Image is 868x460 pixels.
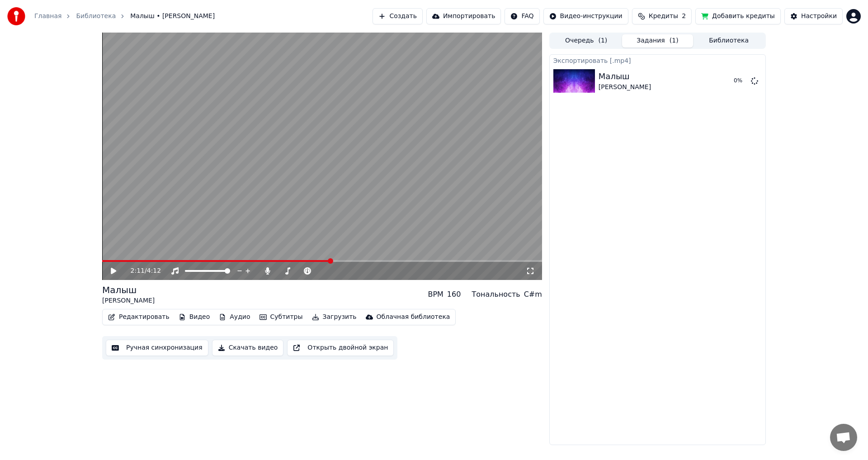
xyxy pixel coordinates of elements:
span: ( 1 ) [598,36,607,45]
button: Аудио [215,311,254,323]
span: ( 1 ) [670,36,679,45]
nav: breadcrumb [34,12,215,21]
div: Облачная библиотека [377,313,450,322]
button: Библиотека [693,34,764,47]
button: FAQ [505,8,539,24]
div: [PERSON_NAME] [102,296,155,305]
div: Малыш [102,284,155,296]
img: youka [7,7,25,25]
button: Кредиты2 [632,8,692,24]
button: Создать [373,8,422,24]
button: Видео-инструкции [543,8,628,24]
div: [PERSON_NAME] [599,83,651,92]
button: Открыть двойной экран [287,340,394,356]
div: 0 % [734,77,747,85]
div: BPM [428,289,443,300]
button: Видео [175,311,214,323]
div: Экспортировать [.mp4] [550,55,765,66]
span: Малыш • [PERSON_NAME] [130,12,215,21]
a: Библиотека [76,12,116,21]
button: Настройки [784,8,843,24]
button: Задания [622,34,693,47]
button: Субтитры [256,311,307,323]
div: / [131,266,152,275]
button: Добавить кредиты [695,8,781,24]
span: 4:12 [147,266,161,275]
span: Кредиты [649,12,678,21]
div: Настройки [801,12,837,21]
div: Открытый чат [830,424,857,451]
a: Главная [34,12,61,21]
div: Малыш [599,70,651,83]
button: Очередь [551,34,622,47]
div: C#m [524,289,542,300]
div: Тональность [472,289,520,300]
span: 2:11 [131,266,145,275]
button: Загрузить [308,311,360,323]
span: 2 [682,12,686,21]
button: Ручная синхронизация [106,340,208,356]
button: Редактировать [104,311,173,323]
button: Импортировать [426,8,501,24]
div: 160 [447,289,461,300]
button: Скачать видео [212,340,284,356]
